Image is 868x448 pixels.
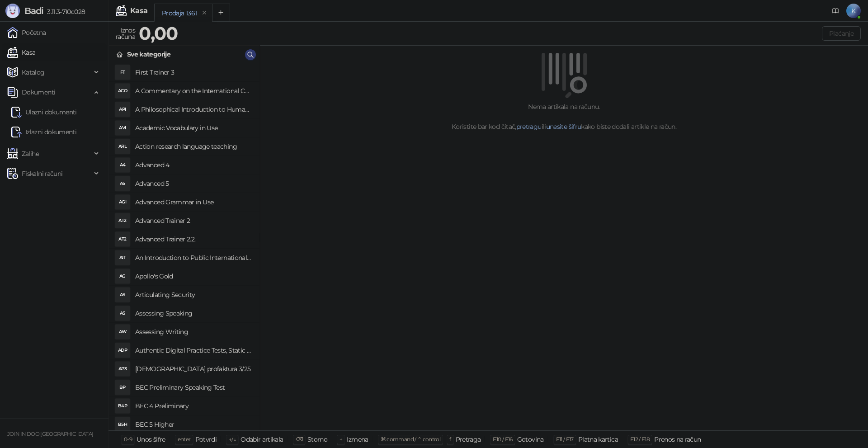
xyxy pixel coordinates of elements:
div: Prodaja 1361 [162,8,197,18]
div: Storno [307,434,327,445]
h4: Authentic Digital Practice Tests, Static online 1ed [135,343,252,358]
span: 3.11.3-710c028 [43,8,85,16]
h4: A Commentary on the International Convent on Civil and Political Rights [135,84,252,98]
span: F11 / F17 [556,436,574,443]
div: API [115,102,130,117]
span: ⌘ command / ⌃ control [381,436,441,443]
div: Sve kategorije [127,49,170,59]
div: AS [115,306,130,321]
div: AT2 [115,213,130,228]
h4: [DEMOGRAPHIC_DATA] profaktura 3/25 [135,362,252,376]
h4: Advanced Trainer 2.2. [135,232,252,246]
a: unesite šifru [546,123,581,131]
h4: Assessing Speaking [135,306,252,321]
h4: Advanced Trainer 2 [135,213,252,228]
div: FT [115,65,130,80]
span: F12 / F18 [630,436,650,443]
div: Gotovina [517,434,544,445]
a: Izlazni dokumenti [11,123,76,141]
h4: Advanced Grammar in Use [135,195,252,209]
div: AW [115,325,130,339]
img: Ulazni dokumenti [11,107,22,118]
div: Platna kartica [578,434,618,445]
button: Add tab [212,4,230,22]
div: Kasa [130,7,147,14]
div: Odabir artikala [241,434,283,445]
a: Početna [7,24,46,42]
div: Potvrdi [195,434,217,445]
span: Dokumenti [22,83,55,101]
a: Ulazni dokumentiUlazni dokumenti [11,103,77,121]
div: Iznos računa [114,24,137,42]
div: Prenos na račun [654,434,701,445]
span: ⌫ [296,436,303,443]
h4: Advanced 4 [135,158,252,172]
span: ↑/↓ [229,436,236,443]
div: AS [115,288,130,302]
div: B4P [115,399,130,413]
div: B5H [115,417,130,432]
img: Logo [5,4,20,18]
h4: Assessing Writing [135,325,252,339]
h4: Action research language teaching [135,139,252,154]
small: JOIN IN DOO [GEOGRAPHIC_DATA] [7,431,93,437]
a: Dokumentacija [828,4,843,18]
div: AP3 [115,362,130,376]
button: Plaćanje [822,26,861,41]
span: f [449,436,451,443]
h4: Advanced 5 [135,176,252,191]
div: Unos šifre [137,434,165,445]
h4: An Introduction to Public International Law [135,250,252,265]
strong: 0,00 [139,22,178,44]
div: A5 [115,176,130,191]
div: Pretraga [456,434,481,445]
div: grid [109,63,259,430]
span: Zalihe [22,145,39,163]
h4: First Trainer 3 [135,65,252,80]
a: pretragu [516,123,542,131]
div: Izmena [347,434,368,445]
h4: A Philosophical Introduction to Human Rights [135,102,252,117]
div: ACO [115,84,130,98]
a: Kasa [7,43,35,61]
span: 0-9 [124,436,132,443]
div: AVI [115,121,130,135]
div: ARL [115,139,130,154]
h4: BEC Preliminary Speaking Test [135,380,252,395]
span: Katalog [22,63,45,81]
div: AT2 [115,232,130,246]
div: AG [115,269,130,283]
h4: BEC 4 Preliminary [135,399,252,413]
h4: Academic Vocabulary in Use [135,121,252,135]
span: + [340,436,342,443]
div: AIT [115,250,130,265]
button: remove [198,9,210,17]
h4: BEC 5 Higher [135,417,252,432]
span: Fiskalni računi [22,165,62,183]
div: BP [115,380,130,395]
h4: Apollo's Gold [135,269,252,283]
span: K [846,4,861,18]
h4: Articulating Security [135,288,252,302]
div: ADP [115,343,130,358]
span: enter [178,436,191,443]
div: AGI [115,195,130,209]
span: Badi [24,5,43,16]
span: F10 / F16 [493,436,512,443]
div: Nema artikala na računu. Koristite bar kod čitač, ili kako biste dodali artikle na račun. [271,102,857,132]
div: A4 [115,158,130,172]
